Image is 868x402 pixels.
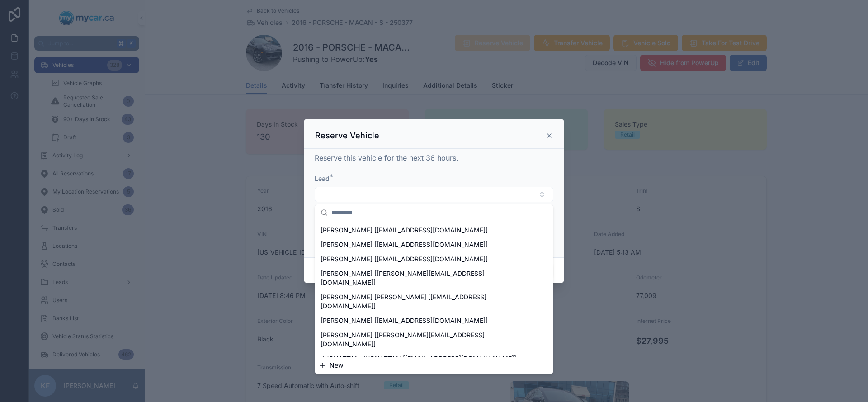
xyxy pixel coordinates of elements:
[315,187,553,202] button: Select Button
[321,293,537,311] span: [PERSON_NAME] [PERSON_NAME] [[EMAIL_ADDRESS][DOMAIN_NAME]]
[321,316,488,325] span: [PERSON_NAME] [[EMAIL_ADDRESS][DOMAIN_NAME]]
[321,226,488,235] span: [PERSON_NAME] [[EMAIL_ADDRESS][DOMAIN_NAME]]
[321,240,488,249] span: [PERSON_NAME] [[EMAIL_ADDRESS][DOMAIN_NAME]]
[315,130,379,141] h3: Reserve Vehicle
[321,255,488,264] span: [PERSON_NAME] [[EMAIL_ADDRESS][DOMAIN_NAME]]
[321,269,537,287] span: [PERSON_NAME] [[PERSON_NAME][EMAIL_ADDRESS][DOMAIN_NAME]]
[330,361,343,370] span: New
[321,331,537,349] span: [PERSON_NAME] [[PERSON_NAME][EMAIL_ADDRESS][DOMAIN_NAME]]
[319,361,549,370] button: New
[321,354,516,363] span: JHONATTAN JHONATTAN [[EMAIL_ADDRESS][DOMAIN_NAME]]
[315,175,330,182] span: Lead
[315,221,553,357] div: Suggestions
[315,153,458,162] span: Reserve this vehicle for the next 36 hours.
